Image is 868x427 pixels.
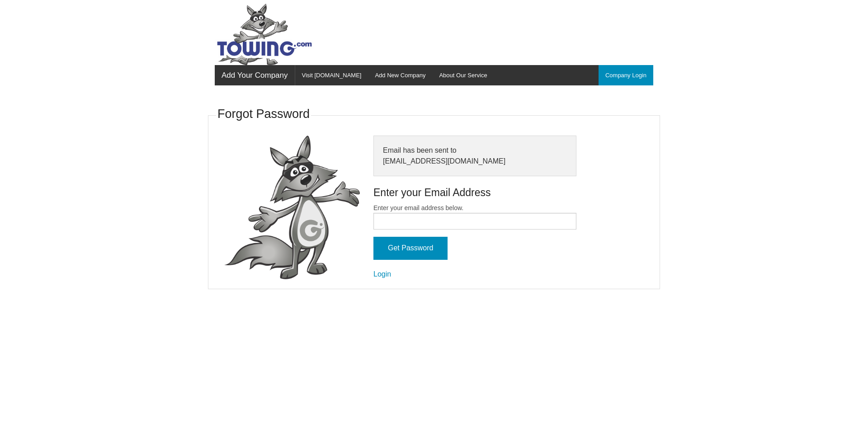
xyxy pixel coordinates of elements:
[373,185,576,200] h4: Enter your Email Address
[217,106,310,123] h3: Forgot Password
[215,65,295,85] a: Add Your Company
[215,4,314,65] img: Towing.com Logo
[295,65,368,85] a: Visit [DOMAIN_NAME]
[432,65,494,85] a: About Our Service
[373,213,576,230] input: Enter your email address below.
[373,270,391,278] a: Login
[599,65,653,85] a: Company Login
[224,136,360,280] img: fox-Presenting.png
[373,203,576,230] label: Enter your email address below.
[373,237,448,260] input: Get Password
[368,65,432,85] a: Add New Company
[373,136,576,176] div: Email has been sent to [EMAIL_ADDRESS][DOMAIN_NAME]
